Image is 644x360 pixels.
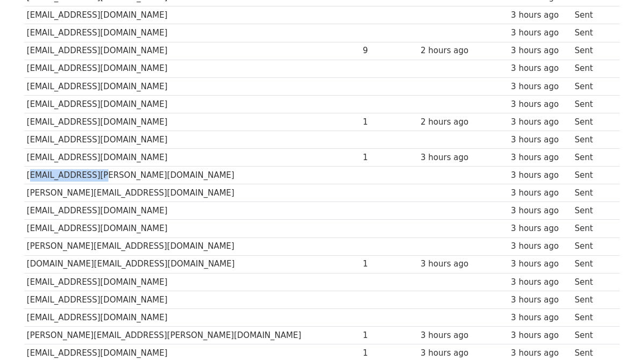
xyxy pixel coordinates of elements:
[24,308,360,326] td: [EMAIL_ADDRESS][DOMAIN_NAME]
[24,60,360,77] td: [EMAIL_ADDRESS][DOMAIN_NAME]
[511,187,569,199] div: 3 hours ago
[572,327,613,344] td: Sent
[511,258,569,270] div: 3 hours ago
[572,202,613,220] td: Sent
[24,77,360,95] td: [EMAIL_ADDRESS][DOMAIN_NAME]
[572,6,613,24] td: Sent
[24,273,360,291] td: [EMAIL_ADDRESS][DOMAIN_NAME]
[572,184,613,202] td: Sent
[24,237,360,255] td: [PERSON_NAME][EMAIL_ADDRESS][DOMAIN_NAME]
[572,291,613,308] td: Sent
[24,113,360,131] td: [EMAIL_ADDRESS][DOMAIN_NAME]
[421,45,506,57] div: 2 hours ago
[572,113,613,131] td: Sent
[24,255,360,273] td: [DOMAIN_NAME][EMAIL_ADDRESS][DOMAIN_NAME]
[24,131,360,149] td: [EMAIL_ADDRESS][DOMAIN_NAME]
[511,347,569,359] div: 3 hours ago
[363,116,415,128] div: 1
[511,98,569,111] div: 3 hours ago
[572,167,613,184] td: Sent
[572,42,613,60] td: Sent
[421,347,506,359] div: 3 hours ago
[511,205,569,217] div: 3 hours ago
[24,291,360,308] td: [EMAIL_ADDRESS][DOMAIN_NAME]
[24,42,360,60] td: [EMAIL_ADDRESS][DOMAIN_NAME]
[24,95,360,113] td: [EMAIL_ADDRESS][DOMAIN_NAME]
[511,45,569,57] div: 3 hours ago
[572,220,613,237] td: Sent
[511,240,569,253] div: 3 hours ago
[511,169,569,182] div: 3 hours ago
[511,152,569,164] div: 3 hours ago
[572,24,613,42] td: Sent
[363,45,415,57] div: 9
[511,62,569,75] div: 3 hours ago
[572,149,613,167] td: Sent
[511,9,569,21] div: 3 hours ago
[511,134,569,146] div: 3 hours ago
[421,116,506,128] div: 2 hours ago
[511,294,569,306] div: 3 hours ago
[572,237,613,255] td: Sent
[24,327,360,344] td: [PERSON_NAME][EMAIL_ADDRESS][PERSON_NAME][DOMAIN_NAME]
[511,276,569,289] div: 3 hours ago
[24,184,360,202] td: [PERSON_NAME][EMAIL_ADDRESS][DOMAIN_NAME]
[511,116,569,128] div: 3 hours ago
[572,308,613,326] td: Sent
[572,95,613,113] td: Sent
[572,131,613,149] td: Sent
[511,312,569,324] div: 3 hours ago
[572,273,613,291] td: Sent
[511,222,569,235] div: 3 hours ago
[363,329,415,342] div: 1
[421,329,506,342] div: 3 hours ago
[24,149,360,167] td: [EMAIL_ADDRESS][DOMAIN_NAME]
[421,258,506,270] div: 3 hours ago
[572,77,613,95] td: Sent
[572,255,613,273] td: Sent
[421,152,506,164] div: 3 hours ago
[363,152,415,164] div: 1
[24,6,360,24] td: [EMAIL_ADDRESS][DOMAIN_NAME]
[24,220,360,237] td: [EMAIL_ADDRESS][DOMAIN_NAME]
[572,60,613,77] td: Sent
[511,27,569,39] div: 3 hours ago
[511,329,569,342] div: 3 hours ago
[363,258,415,270] div: 1
[24,167,360,184] td: [EMAIL_ADDRESS][PERSON_NAME][DOMAIN_NAME]
[24,24,360,42] td: [EMAIL_ADDRESS][DOMAIN_NAME]
[590,308,644,360] iframe: Chat Widget
[511,81,569,93] div: 3 hours ago
[24,202,360,220] td: [EMAIL_ADDRESS][DOMAIN_NAME]
[363,347,415,359] div: 1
